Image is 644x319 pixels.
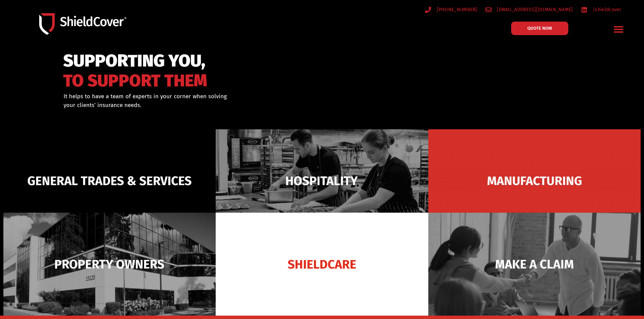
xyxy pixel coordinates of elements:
span: [EMAIL_ADDRESS][DOMAIN_NAME] [495,5,573,14]
p: your clients’ insurance needs. [64,101,357,110]
a: /shieldcover [581,5,621,14]
span: QUOTE NOW [527,26,552,30]
span: SUPPORTING YOU, [63,54,207,68]
div: It helps to have a team of experts in your corner when solving [64,92,357,109]
span: [PHONE_NUMBER] [435,5,477,14]
a: [EMAIL_ADDRESS][DOMAIN_NAME] [485,5,573,14]
div: Menu Toggle [611,21,627,37]
a: QUOTE NOW [511,22,568,35]
img: Shield-Cover-Underwriting-Australia-logo-full [39,13,126,34]
span: /shieldcover [591,5,621,14]
a: [PHONE_NUMBER] [425,5,477,14]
